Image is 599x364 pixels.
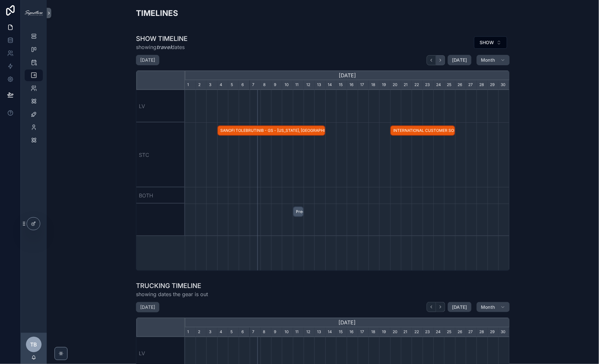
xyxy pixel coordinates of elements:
[488,327,498,337] div: 29
[488,80,498,90] div: 29
[434,80,444,90] div: 24
[25,10,43,16] img: App logo
[444,80,455,90] div: 25
[369,327,379,337] div: 18
[228,80,239,90] div: 5
[136,43,188,51] span: showing dates
[271,327,282,337] div: 9
[423,327,434,337] div: 23
[304,80,314,90] div: 12
[455,80,466,90] div: 26
[261,80,271,90] div: 8
[358,327,369,337] div: 17
[412,327,422,337] div: 22
[498,80,509,90] div: 30
[250,80,261,90] div: 7
[294,207,303,217] span: Precision 7 - CONFIRMED
[136,187,185,204] div: BOTH
[358,80,369,90] div: 17
[477,302,510,312] button: Month
[477,55,510,65] button: Month
[509,80,520,90] div: 1
[444,327,455,337] div: 25
[206,327,217,337] div: 3
[401,80,412,90] div: 21
[448,302,471,312] button: [DATE]
[293,80,304,90] div: 11
[239,327,250,337] div: 6
[136,8,178,19] h2: TIMELINES
[455,327,466,337] div: 26
[391,125,455,136] span: INTERNATIONAL CUSTOMER SOLUTIONS EXPO - [GEOGRAPHIC_DATA], [GEOGRAPHIC_DATA] - CONFIRMED
[196,327,206,337] div: 2
[347,80,358,90] div: 16
[466,80,477,90] div: 27
[480,39,494,46] span: SHOW
[477,80,487,90] div: 28
[379,80,390,90] div: 19
[336,327,347,337] div: 15
[369,80,379,90] div: 18
[136,90,185,122] div: LV
[217,125,325,136] div: SANOFI TOLEBRUTINIB - GS - New York, NY - CONFIRMED
[390,125,455,136] div: INTERNATIONAL CUSTOMER SOLUTIONS EXPO - Orlando, FL - CONFIRMED
[156,44,171,50] em: travel
[390,80,401,90] div: 20
[325,80,336,90] div: 14
[379,327,390,337] div: 19
[412,80,422,90] div: 22
[481,57,495,63] span: Month
[250,327,261,337] div: 7
[217,80,228,90] div: 4
[509,327,520,337] div: 1
[452,304,467,310] span: [DATE]
[477,327,487,337] div: 28
[196,80,206,90] div: 2
[423,80,434,90] div: 23
[466,327,477,337] div: 27
[282,80,293,90] div: 10
[390,327,401,337] div: 20
[347,327,358,337] div: 16
[336,80,347,90] div: 15
[401,327,412,337] div: 21
[217,327,228,337] div: 4
[474,36,507,49] button: Select Button
[218,125,325,136] span: SANOFI TOLEBRUTINIB - GS - [US_STATE], [GEOGRAPHIC_DATA] - CONFIRMED
[185,327,196,337] div: 1
[304,327,314,337] div: 12
[325,327,336,337] div: 14
[21,26,47,155] div: scrollable content
[140,57,155,63] h2: [DATE]
[293,207,304,217] div: Precision 7 - CONFIRMED
[282,327,293,337] div: 10
[239,80,250,90] div: 6
[206,80,217,90] div: 3
[31,341,37,348] span: TB
[434,327,444,337] div: 24
[136,281,208,290] h1: TRUCKING TIMELINE
[452,57,467,63] span: [DATE]
[271,80,282,90] div: 9
[136,34,188,43] h1: SHOW TIMELINE
[185,70,509,80] div: [DATE]
[228,327,239,337] div: 5
[293,327,304,337] div: 11
[448,55,471,65] button: [DATE]
[261,327,271,337] div: 8
[498,327,509,337] div: 30
[185,80,196,90] div: 1
[314,327,325,337] div: 13
[481,304,495,310] span: Month
[314,80,325,90] div: 13
[140,304,155,310] h2: [DATE]
[136,290,208,298] span: showing dates the gear is out
[136,122,185,187] div: STC
[185,318,509,327] div: [DATE]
